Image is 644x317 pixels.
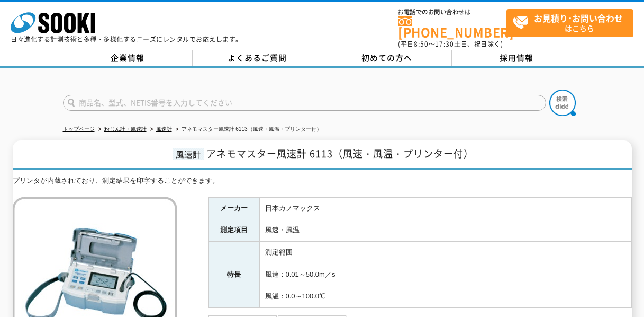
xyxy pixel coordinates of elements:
span: お電話でのお問い合わせは [398,9,506,15]
div: プリンタが内蔵されており、測定結果を印字することができます。 [13,175,632,187]
a: 企業情報 [63,50,193,66]
span: 17:30 [435,39,454,49]
strong: お見積り･お問い合わせ [534,12,623,24]
th: 測定項目 [208,219,259,242]
input: 商品名、型式、NETIS番号を入力してください [63,95,546,111]
span: (平日 ～ 土日、祝日除く) [398,39,503,49]
img: btn_search.png [549,90,576,116]
span: はこちら [512,10,633,36]
a: 風速計 [156,126,172,132]
th: メーカー [208,197,259,219]
th: 特長 [208,242,259,308]
a: トップページ [63,126,95,132]
p: 日々進化する計測技術と多種・多様化するニーズにレンタルでお応えします。 [11,36,242,42]
span: アネモマスター風速計 6113（風速・風温・プリンター付） [206,146,474,161]
td: 測定範囲 風速：0.01～50.0m／s 風温：0.0～100.0℃ [259,242,631,308]
td: 風速・風温 [259,219,631,242]
span: 初めての方へ [361,52,412,64]
td: 日本カノマックス [259,197,631,219]
a: 採用情報 [452,50,582,66]
span: 風速計 [173,148,204,160]
a: 粉じん計・風速計 [104,126,147,132]
li: アネモマスター風速計 6113（風速・風温・プリンター付） [174,124,322,135]
a: よくあるご質問 [193,50,322,66]
span: 8:50 [414,39,429,49]
a: [PHONE_NUMBER] [398,16,506,38]
a: 初めての方へ [322,50,452,66]
a: お見積り･お問い合わせはこちら [506,9,633,37]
